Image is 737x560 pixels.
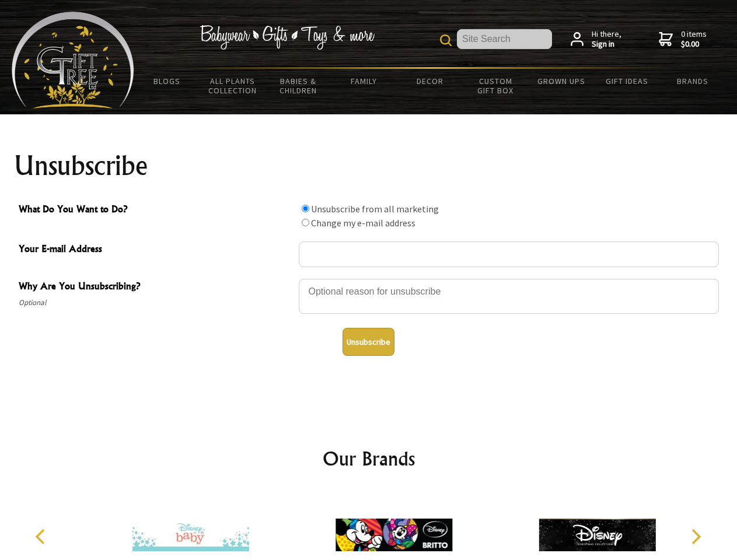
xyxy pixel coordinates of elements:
[681,39,707,50] strong: $0.00
[299,242,719,267] input: Your E-mail Address
[299,279,719,314] textarea: Why Are You Unsubscribing?
[266,69,331,103] a: Babies & Children
[457,29,552,49] input: Site Search
[200,69,266,103] a: All Plants Collection
[23,444,714,473] h2: Our Brands
[19,242,293,258] span: Your E-mail Address
[571,29,621,50] a: Hi there,Sign in
[200,25,375,50] img: Babywear - Gifts - Toys & more
[19,279,293,296] span: Why Are You Unsubscribing?
[594,69,660,93] a: Gift Ideas
[683,524,708,549] button: Next
[29,524,55,549] button: Previous
[12,12,134,108] img: Babyware - Gifts - Toys and more...
[311,217,415,229] label: Change my e-mail address
[311,203,439,215] label: Unsubscribe from all marketing
[440,34,452,46] img: product search
[681,29,707,50] span: 0 items
[302,219,309,226] input: What Do You Want to Do?
[397,69,463,93] a: Decor
[660,69,726,93] a: Brands
[302,205,309,212] input: What Do You Want to Do?
[592,39,621,50] strong: Sign in
[14,152,724,180] h1: Unsubscribe
[528,69,594,93] a: Grown Ups
[343,328,394,356] button: Unsubscribe
[331,69,397,93] a: Family
[592,29,621,50] span: Hi there,
[659,29,707,50] a: 0 items$0.00
[19,202,293,219] span: What Do You Want to Do?
[134,69,200,93] a: BLOGS
[463,69,529,103] a: Custom Gift Box
[19,296,293,310] span: Optional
